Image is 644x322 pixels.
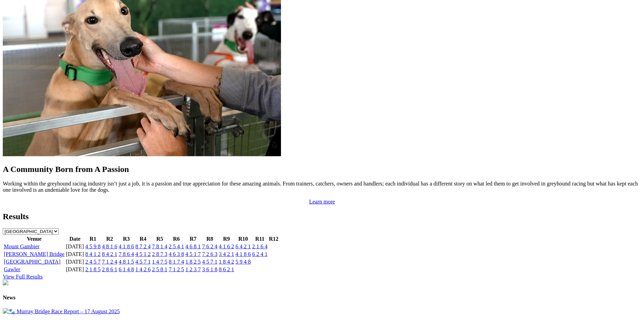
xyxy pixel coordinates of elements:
td: [DATE] [66,243,84,250]
a: 1 2 3 7 [185,266,201,272]
td: [DATE] [66,251,84,258]
a: Gawler [4,266,20,272]
a: 8 4 2 1 [102,251,117,257]
td: [DATE] [66,266,84,273]
th: R1 [85,236,101,242]
th: Date [66,236,84,242]
a: 4 6 8 1 [185,243,201,249]
a: 4 6 3 8 [169,251,184,257]
a: 1 8 2 5 [185,259,201,265]
th: R8 [202,236,218,242]
a: Learn more [309,199,335,205]
a: 7 8 6 4 [119,251,134,257]
a: 7 6 2 4 [202,243,217,249]
a: 4 1 8 6 [119,243,134,249]
img: 🐾 Murray Bridge Race Report – 17 August 2025 [3,308,120,315]
th: R2 [102,236,118,242]
a: 4 8 1 5 [119,259,134,265]
th: Venue [3,236,65,242]
a: 7 1 2 5 [169,266,184,272]
a: 2 1 6 4 [252,243,267,249]
p: Working within the greyhound racing industry isn’t just a job, it is a passion and true appreciat... [3,181,641,193]
a: 4 5 1 2 [135,251,151,257]
a: 8 7 2 4 [135,243,151,249]
th: R4 [135,236,151,242]
a: 2 5 8 1 [152,266,167,272]
a: 2 8 6 1 [102,266,117,272]
a: View Full Results [3,274,43,280]
a: 7 1 2 4 [102,259,117,265]
a: Mount Gambier [4,243,40,249]
a: 8 1 7 4 [169,259,184,265]
a: 2 5 4 1 [169,243,184,249]
a: 6 4 2 1 [235,243,251,249]
th: R12 [268,236,279,242]
a: 7 8 1 4 [152,243,167,249]
h2: Results [3,212,641,221]
h2: A Community Born from A Passion [3,165,641,174]
a: 8 6 2 1 [219,266,234,272]
a: 4 5 7 1 [202,259,217,265]
a: 4 1 6 2 [219,243,234,249]
a: 3 4 2 1 [219,251,234,257]
a: 4 5 1 7 [185,251,201,257]
a: 2 8 7 3 [152,251,167,257]
th: R5 [152,236,168,242]
a: 8 4 1 2 [85,251,100,257]
a: [PERSON_NAME] Bridge [4,251,65,257]
a: 4 5 7 1 [135,259,151,265]
a: 3 6 1 8 [202,266,217,272]
a: [GEOGRAPHIC_DATA] [4,259,61,265]
a: 2 4 5 7 [85,259,100,265]
a: 6 2 4 1 [252,251,267,257]
th: R3 [118,236,134,242]
a: 4 5 9 8 [85,243,100,249]
th: R7 [185,236,201,242]
th: R9 [218,236,234,242]
a: 6 1 4 8 [119,266,134,272]
th: R10 [235,236,251,242]
img: chasers_homepage.jpg [3,280,8,286]
a: 5 9 4 8 [235,259,251,265]
h4: News [3,295,641,301]
th: R11 [252,236,268,242]
a: 4 8 1 6 [102,243,117,249]
a: 1 4 7 5 [152,259,167,265]
a: 2 1 8 5 [85,266,100,272]
td: [DATE] [66,258,84,265]
a: 1 8 4 2 [219,259,234,265]
a: 7 2 6 3 [202,251,217,257]
a: 4 1 8 6 [235,251,251,257]
a: 1 4 2 6 [135,266,151,272]
th: R6 [168,236,184,242]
